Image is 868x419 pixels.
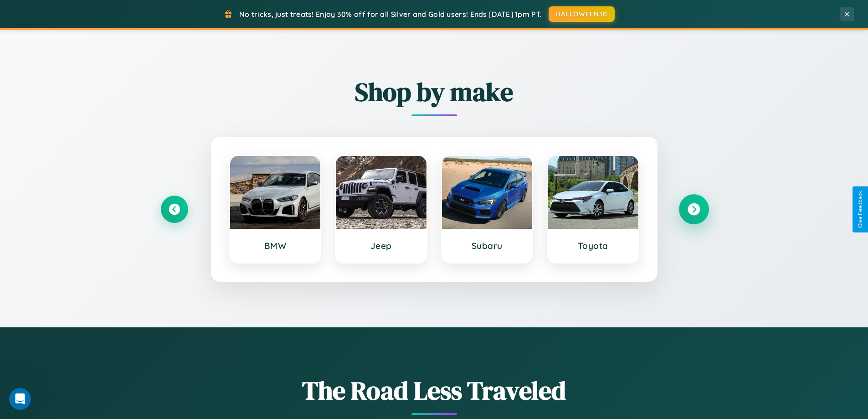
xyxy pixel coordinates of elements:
iframe: Intercom live chat [9,388,31,410]
h3: Toyota [557,240,629,251]
h1: The Road Less Traveled [161,373,708,408]
div: Give Feedback [857,191,863,228]
h2: Shop by make [161,74,708,109]
span: No tricks, just treats! Enjoy 30% off for all Silver and Gold users! Ends [DATE] 1pm PT. [239,10,542,19]
h3: BMW [239,240,312,251]
button: HALLOWEEN30 [549,6,615,22]
h3: Subaru [451,240,524,251]
h3: Jeep [345,240,417,251]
